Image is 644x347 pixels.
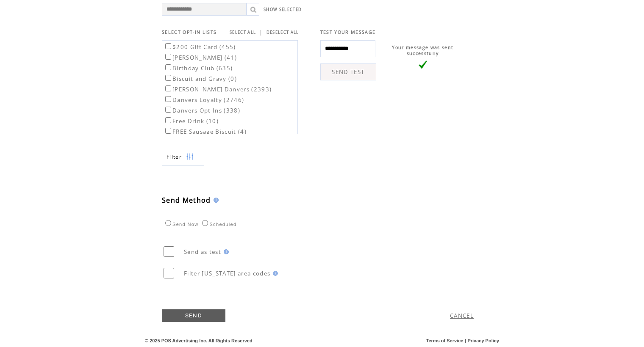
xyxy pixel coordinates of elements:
img: help.gif [270,271,278,276]
a: SELECT ALL [230,30,256,35]
span: | [259,28,263,36]
span: © 2025 POS Advertising Inc. All Rights Reserved [145,338,253,343]
img: help.gif [221,249,229,254]
span: Send Method [162,196,211,205]
a: SEND [162,309,225,322]
input: $200 Gift Card (455) [165,43,171,49]
input: FREE Sausage Biscuit (4) [165,128,171,134]
a: Privacy Policy [467,338,499,343]
span: | [465,338,466,343]
input: Danvers Loyalty (2746) [165,96,171,102]
label: Danvers Loyalty (2746) [164,96,244,104]
input: Send Now [165,220,171,226]
a: SEND TEST [320,63,376,80]
label: $200 Gift Card (455) [164,43,236,51]
span: Send as test [184,248,221,256]
span: SELECT OPT-IN LISTS [162,29,217,35]
a: SHOW SELECTED [264,7,302,12]
input: Danvers Opt Ins (338) [165,107,171,113]
input: [PERSON_NAME] Danvers (2393) [165,85,171,91]
label: [PERSON_NAME] Danvers (2393) [164,85,272,93]
label: Birthday Club (635) [164,64,233,72]
img: vLarge.png [419,61,427,69]
input: Biscuit and Gravy (0) [165,75,171,81]
img: filters.png [186,147,194,166]
a: CANCEL [450,312,474,319]
a: Filter [162,147,204,166]
span: TEST YOUR MESSAGE [320,29,376,35]
label: Send Now [163,222,198,227]
span: Filter [US_STATE] area codes [184,270,270,277]
input: Free Drink (10) [165,117,171,123]
input: Scheduled [202,220,208,226]
label: [PERSON_NAME] (41) [164,54,237,61]
input: [PERSON_NAME] (41) [165,54,171,60]
label: FREE Sausage Biscuit (4) [164,128,247,135]
label: Danvers Opt Ins (338) [164,107,240,114]
img: help.gif [211,198,219,203]
input: Birthday Club (635) [165,64,171,70]
a: DESELECT ALL [266,30,299,35]
a: Terms of Service [426,338,464,343]
label: Biscuit and Gravy (0) [164,75,237,83]
label: Free Drink (10) [164,117,219,125]
span: Your message was sent successfully [392,44,453,56]
span: Show filters [167,153,182,160]
label: Scheduled [200,222,236,227]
